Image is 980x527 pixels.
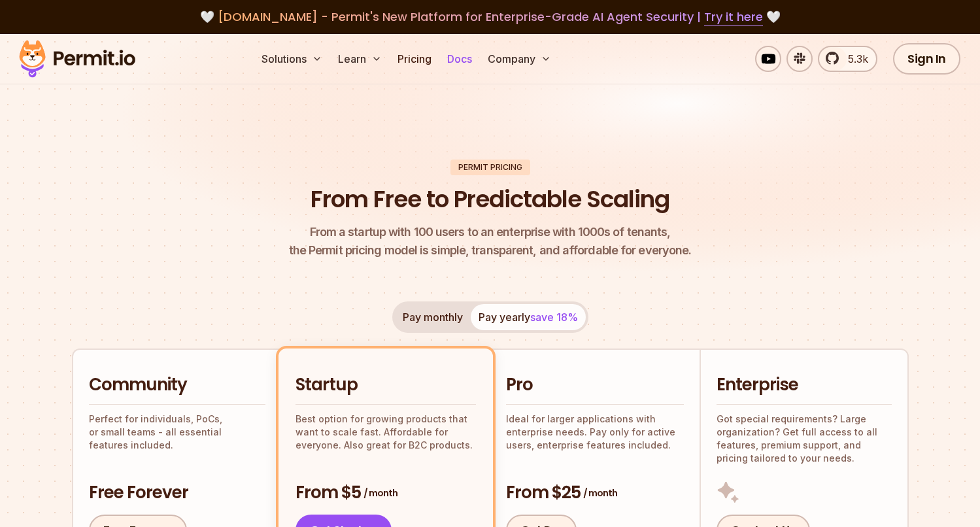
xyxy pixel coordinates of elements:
h3: From $5 [296,481,476,505]
a: Docs [442,46,477,72]
h3: From $25 [506,481,684,505]
h2: Community [89,373,265,397]
h3: Free Forever [89,481,265,505]
span: / month [363,486,397,500]
a: Sign In [893,43,960,75]
p: Got special requirements? Large organization? Get full access to all features, premium support, a... [717,413,892,465]
img: Permit logo [13,37,141,81]
button: Pay monthly [395,304,471,330]
p: Best option for growing products that want to scale fast. Affordable for everyone. Also great for... [296,413,476,452]
span: From a startup with 100 users to an enterprise with 1000s of tenants, [289,223,692,241]
div: Permit Pricing [450,160,530,175]
a: 5.3k [818,46,877,72]
h1: From Free to Predictable Scaling [311,183,669,216]
p: Ideal for larger applications with enterprise needs. Pay only for active users, enterprise featur... [506,413,684,452]
h2: Startup [296,373,476,397]
span: [DOMAIN_NAME] - Permit's New Platform for Enterprise-Grade AI Agent Security | [218,8,763,25]
span: / month [583,486,617,500]
p: Perfect for individuals, PoCs, or small teams - all essential features included. [89,413,265,452]
p: the Permit pricing model is simple, transparent, and affordable for everyone. [289,223,692,260]
a: Try it here [704,8,763,25]
button: Solutions [256,46,328,72]
button: Learn [333,46,387,72]
div: 🤍 🤍 [31,8,949,26]
a: Pricing [392,46,437,72]
button: Company [482,46,556,72]
span: 5.3k [840,51,868,67]
h2: Pro [506,373,684,397]
h2: Enterprise [717,373,892,397]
